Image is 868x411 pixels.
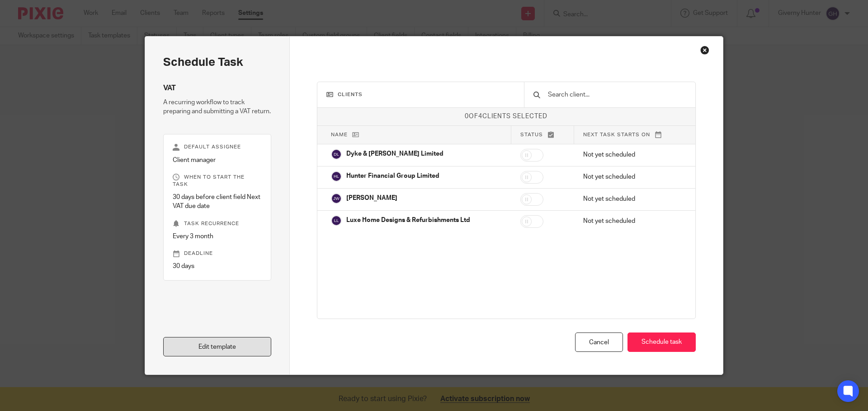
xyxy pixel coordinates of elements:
[583,194,682,203] p: Not yet scheduled
[173,232,262,241] p: Every 3 month
[465,113,469,120] span: 0
[173,143,262,151] p: Default assignee
[346,171,439,180] p: Hunter Financial Group Limited
[331,193,342,204] img: svg%3E
[346,216,470,225] p: Luxe Home Designs & Refurbishments Ltd
[331,171,342,182] img: svg%3E
[346,194,397,203] p: [PERSON_NAME]
[326,91,515,98] h3: Clients
[331,215,342,226] img: svg%3E
[173,193,262,211] p: 30 days before client field Next VAT due date
[583,172,682,181] p: Not yet scheduled
[583,131,682,139] p: Next task starts on
[547,90,686,100] input: Search client...
[163,98,271,116] p: A recurring workflow to track preparing and submitting a VAT return.
[583,150,682,159] p: Not yet scheduled
[346,149,443,158] p: Dyke & [PERSON_NAME] Limited
[163,83,271,93] h4: VAT
[331,131,502,139] p: Name
[173,174,262,188] p: When to start the task
[520,131,565,139] p: Status
[575,332,623,352] div: Cancel
[163,337,271,356] a: Edit template
[583,217,682,226] p: Not yet scheduled
[317,112,696,121] p: of clients selected
[173,250,262,257] p: Deadline
[700,46,709,55] div: Close this dialog window
[173,220,262,227] p: Task recurrence
[627,332,696,352] button: Schedule task
[173,262,262,271] p: 30 days
[331,149,342,160] img: svg%3E
[173,156,262,165] p: Client manager
[163,55,271,70] h2: Schedule task
[478,113,482,120] span: 4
